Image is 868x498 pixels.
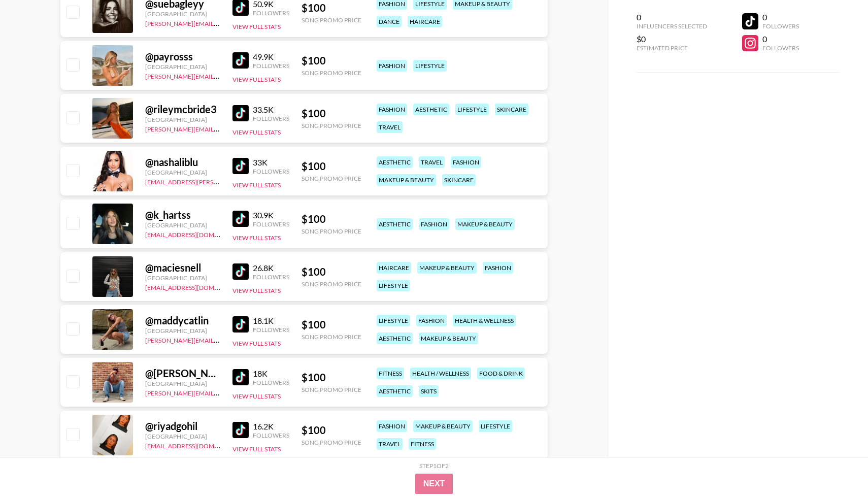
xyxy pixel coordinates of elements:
[302,175,361,182] div: Song Promo Price
[232,316,249,333] img: TikTok
[145,440,247,450] a: [EMAIL_ADDRESS][DOMAIN_NAME]
[145,282,247,291] a: [EMAIL_ADDRESS][DOMAIN_NAME]
[253,220,289,228] div: Followers
[377,218,413,230] div: aesthetic
[637,44,707,52] div: Estimated Price
[302,386,361,393] div: Song Promo Price
[377,368,404,379] div: fitness
[232,76,281,83] button: View Full Stats
[145,156,220,169] div: @ nashaliblu
[455,104,489,115] div: lifestyle
[302,54,361,67] div: $ 100
[253,421,289,431] div: 16.2K
[253,326,289,334] div: Followers
[377,420,407,432] div: fashion
[145,420,220,433] div: @ riyadgohil
[377,174,436,186] div: makeup & beauty
[419,385,439,397] div: skits
[232,445,281,453] button: View Full Stats
[232,181,281,189] button: View Full Stats
[145,18,295,27] a: [PERSON_NAME][EMAIL_ADDRESS][DOMAIN_NAME]
[417,262,477,274] div: makeup & beauty
[302,213,361,225] div: $ 100
[442,174,476,186] div: skincare
[413,60,447,72] div: lifestyle
[419,333,478,344] div: makeup & beauty
[253,52,289,62] div: 49.9K
[302,122,361,129] div: Song Promo Price
[416,315,447,326] div: fashion
[637,12,707,22] div: 0
[232,128,281,136] button: View Full Stats
[232,105,249,121] img: TikTok
[232,287,281,294] button: View Full Stats
[302,318,361,331] div: $ 100
[232,340,281,347] button: View Full Stats
[145,50,220,63] div: @ payrosss
[377,438,403,450] div: travel
[302,107,361,120] div: $ 100
[253,273,289,281] div: Followers
[377,121,403,133] div: travel
[453,315,516,326] div: health & wellness
[145,63,220,71] div: [GEOGRAPHIC_DATA]
[253,379,289,386] div: Followers
[377,16,402,27] div: dance
[762,44,799,52] div: Followers
[413,104,449,115] div: aesthetic
[232,263,249,280] img: TikTok
[419,462,449,470] div: Step 1 of 2
[253,62,289,70] div: Followers
[302,280,361,288] div: Song Promo Price
[232,52,249,69] img: TikTok
[145,71,344,80] a: [PERSON_NAME][EMAIL_ADDRESS][PERSON_NAME][DOMAIN_NAME]
[377,315,410,326] div: lifestyle
[377,104,407,115] div: fashion
[415,474,453,494] button: Next
[302,2,361,14] div: $ 100
[145,335,295,344] a: [PERSON_NAME][EMAIL_ADDRESS][DOMAIN_NAME]
[145,169,220,176] div: [GEOGRAPHIC_DATA]
[302,371,361,384] div: $ 100
[145,103,220,116] div: @ rileymcbride3
[409,438,436,450] div: fitness
[232,234,281,242] button: View Full Stats
[232,422,249,438] img: TikTok
[413,420,473,432] div: makeup & beauty
[302,16,361,24] div: Song Promo Price
[145,116,220,123] div: [GEOGRAPHIC_DATA]
[762,34,799,44] div: 0
[302,439,361,446] div: Song Promo Price
[145,261,220,274] div: @ maciesnell
[419,156,445,168] div: travel
[451,156,481,168] div: fashion
[145,209,220,221] div: @ k_hartss
[145,433,220,440] div: [GEOGRAPHIC_DATA]
[637,34,707,44] div: $0
[232,369,249,385] img: TikTok
[419,218,449,230] div: fashion
[145,176,295,186] a: [EMAIL_ADDRESS][PERSON_NAME][DOMAIN_NAME]
[232,23,281,30] button: View Full Stats
[377,280,410,291] div: lifestyle
[479,420,512,432] div: lifestyle
[232,211,249,227] img: TikTok
[145,221,220,229] div: [GEOGRAPHIC_DATA]
[302,227,361,235] div: Song Promo Price
[455,218,515,230] div: makeup & beauty
[377,156,413,168] div: aesthetic
[377,262,411,274] div: haircare
[477,368,525,379] div: food & drink
[302,333,361,341] div: Song Promo Price
[145,314,220,327] div: @ maddycatlin
[145,380,220,387] div: [GEOGRAPHIC_DATA]
[495,104,528,115] div: skincare
[145,123,344,133] a: [PERSON_NAME][EMAIL_ADDRESS][PERSON_NAME][DOMAIN_NAME]
[483,262,513,274] div: fashion
[302,69,361,77] div: Song Promo Price
[762,12,799,22] div: 0
[253,316,289,326] div: 18.1K
[253,105,289,115] div: 33.5K
[145,10,220,18] div: [GEOGRAPHIC_DATA]
[145,387,344,397] a: [PERSON_NAME][EMAIL_ADDRESS][PERSON_NAME][DOMAIN_NAME]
